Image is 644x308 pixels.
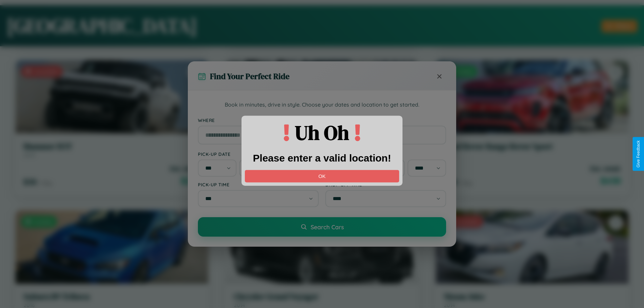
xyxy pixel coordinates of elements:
label: Pick-up Date [198,151,319,157]
label: Drop-off Date [325,151,446,157]
p: Book in minutes, drive in style. Choose your dates and location to get started. [198,101,446,109]
label: Drop-off Time [325,182,446,187]
span: Search Cars [311,223,344,231]
label: Where [198,117,446,123]
h3: Find Your Perfect Ride [210,71,289,82]
label: Pick-up Time [198,182,319,187]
